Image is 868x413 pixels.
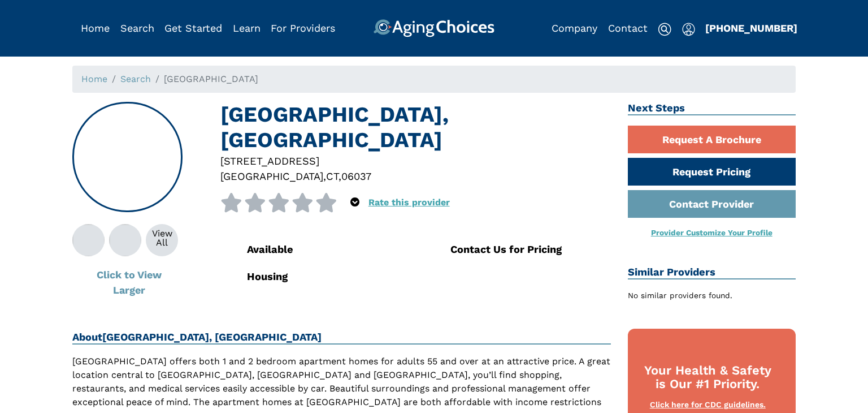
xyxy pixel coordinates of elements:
[109,224,141,256] img: About Orchard Ridge, Berlin CT
[247,242,407,257] div: Available
[72,224,105,256] img: Orchard Ridge, Berlin CT
[72,331,611,345] h2: About [GEOGRAPHIC_DATA], [GEOGRAPHIC_DATA]
[164,22,222,34] a: Get Started
[271,22,335,34] a: For Providers
[72,66,796,93] nav: breadcrumb
[72,261,185,304] button: Click to View Larger
[628,290,796,302] div: No similar providers found.
[450,242,611,257] div: Contact Us for Pricing
[323,170,326,182] span: ,
[682,23,695,36] img: user-icon.svg
[628,190,796,218] a: Contact Provider
[164,74,258,84] span: [GEOGRAPHIC_DATA]
[81,22,110,34] a: Home
[81,74,107,84] a: Home
[705,22,797,34] a: [PHONE_NUMBER]
[350,193,359,212] div: Popover trigger
[233,22,261,34] a: Learn
[338,170,341,182] span: ,
[639,399,777,411] div: Click here for CDC guidelines.
[628,266,796,279] h2: Similar Providers
[120,74,151,84] a: Search
[628,126,796,153] a: Request A Brochure
[247,269,407,284] div: Housing
[608,22,648,34] a: Contact
[374,19,494,37] img: AgingChoices
[220,170,323,182] span: [GEOGRAPHIC_DATA]
[628,102,796,115] h2: Next Steps
[220,102,611,153] h1: [GEOGRAPHIC_DATA], [GEOGRAPHIC_DATA]
[326,170,338,182] span: CT
[639,364,777,392] div: Your Health & Safety is Our #1 Priority.
[120,22,154,34] a: Search
[628,158,796,186] a: Request Pricing
[146,229,178,247] div: View All
[658,23,671,36] img: search-icon.svg
[120,19,154,37] div: Popover trigger
[552,22,597,34] a: Company
[651,228,772,237] a: Provider Customize Your Profile
[220,153,611,169] div: [STREET_ADDRESS]
[682,19,695,37] div: Popover trigger
[341,169,371,184] div: 06037
[368,197,450,208] a: Rate this provider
